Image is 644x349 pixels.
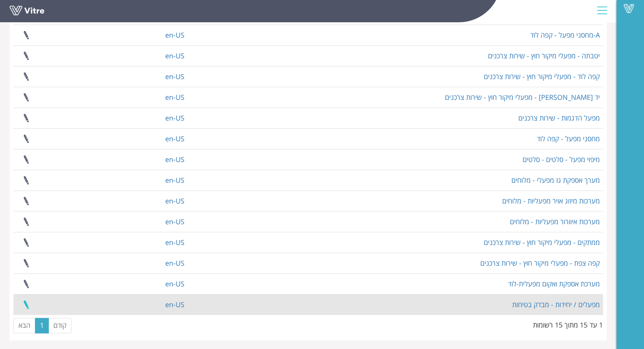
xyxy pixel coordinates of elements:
[488,51,600,60] a: יטבתה - מפעלי מיקור חוץ - שירות צרכנים
[165,93,184,102] a: en-US
[480,258,600,268] a: קפה צפת - מפעלי מיקור חוץ - שירות צרכנים
[165,51,184,60] a: en-US
[537,134,600,143] a: מחסני מפעל - קפה לוד
[511,175,600,185] a: מערך אספקת גז מפעלי - מלוחים
[445,93,600,102] a: יד [PERSON_NAME] - מפעלי מיקור חוץ - שירות צרכנים
[165,258,184,268] a: en-US
[518,113,600,122] a: מפעל הדגמות - שירות צרכנים
[165,113,184,122] a: en-US
[165,300,184,309] a: en-US
[165,196,184,205] a: en-US
[165,175,184,185] a: en-US
[508,279,600,288] a: מערכת אספקת ואקום מפעלית-לוד
[35,318,49,333] a: 1
[165,72,184,81] a: en-US
[165,217,184,226] a: en-US
[523,155,600,164] a: מיפוי מפעל - סלטים - סלטים
[165,279,184,288] a: en-US
[165,155,184,164] a: en-US
[510,217,600,226] a: מערכות איוורור מפעליות - מלוחים
[533,317,603,330] div: 1 עד 15 מתוך 15 רשומות
[484,238,600,247] a: ממתקים - מפעלי מיקור חוץ - שירות צרכנים
[48,318,71,333] a: קודם
[165,238,184,247] a: en-US
[502,196,600,205] a: מערכות מיזוג אויר מפעליות - מלוחים
[512,300,600,309] a: מפעלים / יחידות - מבדק בטיחות
[484,72,600,81] a: קפה לוד - מפעלי מיקור חוץ - שירות צרכנים
[530,30,600,40] a: A-מחסני מפעל - קפה לוד
[165,134,184,143] a: en-US
[165,30,184,40] a: en-US
[13,318,35,333] a: הבא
